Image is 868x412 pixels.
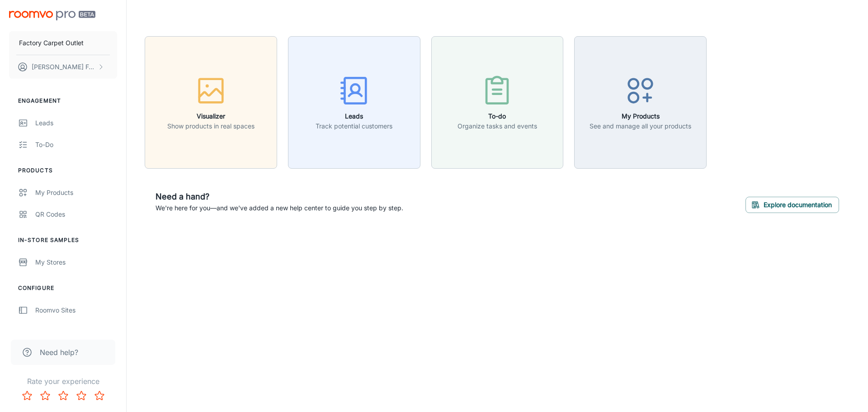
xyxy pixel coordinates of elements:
h6: To-do [458,111,537,121]
button: [PERSON_NAME] Folco [9,55,117,79]
a: To-doOrganize tasks and events [431,97,564,106]
button: My ProductsSee and manage all your products [574,36,707,169]
p: We're here for you—and we've added a new help center to guide you step by step. [156,203,403,213]
button: VisualizerShow products in real spaces [145,36,277,169]
h6: Leads [316,111,392,121]
div: My Products [35,188,117,198]
a: My ProductsSee and manage all your products [574,97,707,106]
h6: My Products [590,111,691,121]
p: Factory Carpet Outlet [19,38,84,48]
button: Explore documentation [745,197,839,213]
button: To-doOrganize tasks and events [431,36,564,169]
button: LeadsTrack potential customers [288,36,420,169]
p: Organize tasks and events [458,121,537,131]
p: Track potential customers [316,121,392,131]
div: To-do [35,140,117,150]
button: Factory Carpet Outlet [9,31,117,55]
div: QR Codes [35,209,117,219]
p: See and manage all your products [590,121,691,131]
img: Roomvo PRO Beta [9,11,95,20]
a: LeadsTrack potential customers [288,97,420,106]
h6: Visualizer [167,111,255,121]
a: Explore documentation [745,199,839,208]
div: My Stores [35,257,117,267]
p: Show products in real spaces [167,121,255,131]
div: Leads [35,118,117,128]
h6: Need a hand? [156,190,403,203]
p: [PERSON_NAME] Folco [32,62,95,72]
